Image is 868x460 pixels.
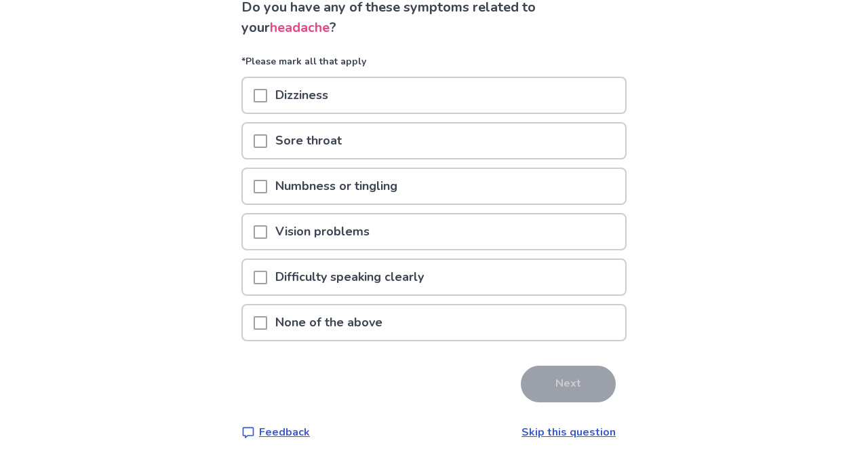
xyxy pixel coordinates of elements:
[241,54,627,77] p: *Please mark all that apply
[259,424,310,440] p: Feedback
[241,424,310,440] a: Feedback
[521,425,616,440] a: Skip this question
[267,260,432,294] p: Difficulty speaking clearly
[270,18,330,37] span: headache
[267,305,391,340] p: None of the above
[267,78,336,113] p: Dizziness
[521,366,616,402] button: Next
[267,214,378,249] p: Vision problems
[267,123,350,158] p: Sore throat
[267,169,406,204] p: Numbness or tingling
